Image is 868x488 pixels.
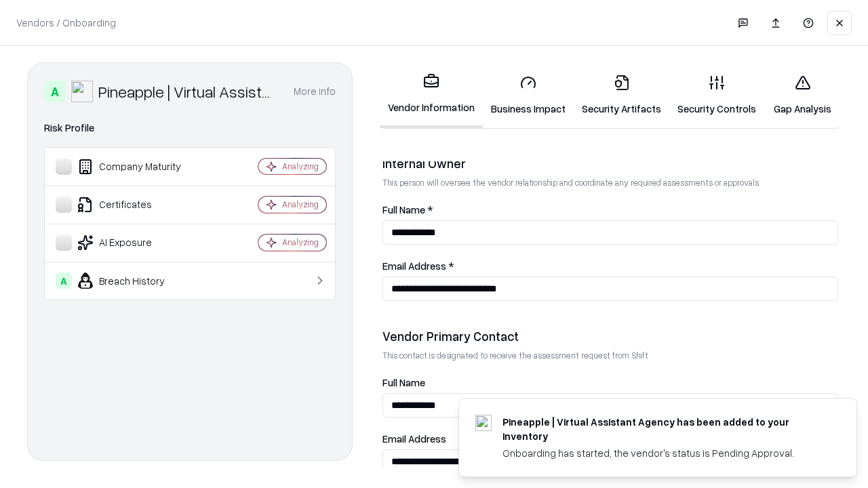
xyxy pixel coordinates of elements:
div: Analyzing [282,237,319,248]
a: Business Impact [483,64,574,127]
img: Pineapple | Virtual Assistant Agency [71,81,93,102]
div: A [56,272,72,289]
p: Vendors / Onboarding [16,16,116,30]
img: trypineapple.com [475,415,492,431]
label: Email Address * [382,261,838,271]
div: Risk Profile [44,120,336,136]
div: Analyzing [282,161,319,172]
a: Gap Analysis [764,64,841,127]
div: Vendor Primary Contact [382,328,838,344]
label: Email Address [382,434,838,444]
p: This person will oversee the vendor relationship and coordinate any required assessments or appro... [382,177,838,188]
a: Security Artifacts [574,64,669,127]
label: Full Name [382,378,838,388]
a: Vendor Information [380,62,483,128]
p: This contact is designated to receive the assessment request from Shift [382,350,838,361]
div: AI Exposure [56,235,218,251]
div: A [44,81,66,102]
div: Pineapple | Virtual Assistant Agency has been added to your inventory [502,415,824,443]
div: Onboarding has started, the vendor's status is Pending Approval. [502,446,824,460]
div: Certificates [56,197,218,213]
div: Pineapple | Virtual Assistant Agency [98,81,277,102]
a: Security Controls [669,64,764,127]
div: Analyzing [282,199,319,210]
div: Internal Owner [382,155,838,171]
div: Company Maturity [56,159,218,175]
div: Breach History [56,272,218,289]
button: More info [294,79,336,104]
label: Full Name * [382,205,838,215]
